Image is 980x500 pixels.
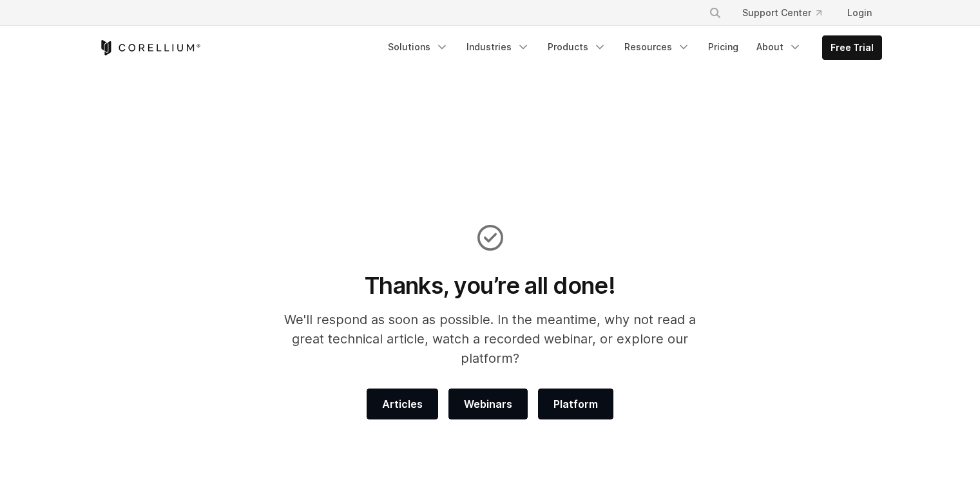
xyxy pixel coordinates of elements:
a: Pricing [700,35,746,59]
a: Login [837,1,882,24]
a: Webinars [448,389,528,419]
div: Navigation Menu [380,35,882,60]
a: Platform [538,389,613,419]
a: Articles [367,389,438,419]
a: Support Center [732,1,832,24]
a: Solutions [380,35,456,59]
a: About [749,35,809,59]
h1: Thanks, you’re all done! [267,271,713,300]
div: Navigation Menu [693,1,882,24]
button: Search [704,1,727,24]
a: Industries [459,35,537,59]
span: Platform [553,396,598,412]
span: Webinars [464,396,512,412]
a: Products [540,35,614,59]
a: Corellium Home [99,40,201,55]
span: Articles [382,396,423,412]
p: We'll respond as soon as possible. In the meantime, why not read a great technical article, watch... [267,310,713,368]
a: Resources [617,35,698,59]
a: Free Trial [823,36,881,59]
